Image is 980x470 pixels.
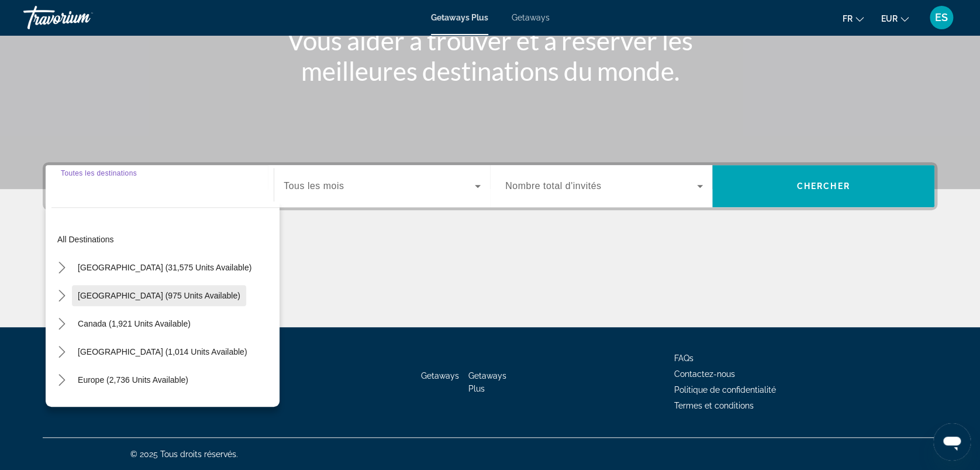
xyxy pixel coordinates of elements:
a: Getaways Plus [468,371,506,393]
iframe: Bouton de lancement de la fenêtre de messagerie [933,423,971,461]
span: © 2025 Tous droits réservés. [130,450,238,459]
a: Termes et conditions [674,401,754,410]
span: fr [843,14,853,23]
span: [GEOGRAPHIC_DATA] (1,014 units available) [78,347,247,356]
span: All destinations [57,235,114,244]
span: Nombre total d'invités [505,181,601,191]
button: Toggle Canada (1,921 units available) submenu [51,314,72,334]
span: Tous les mois [284,181,344,191]
button: Search [712,165,934,207]
span: [GEOGRAPHIC_DATA] (31,575 units available) [78,263,251,272]
a: Contactez-nous [674,369,735,379]
span: Canada (1,921 units available) [78,319,191,328]
span: Toutes les destinations [61,169,137,177]
span: ES [935,12,948,23]
button: Change currency [881,10,909,27]
button: Select destination: Mexico (975 units available) [72,285,246,306]
button: Select destination: Canada (1,921 units available) [72,313,196,334]
a: Travorium [23,2,140,33]
input: Select destination [61,180,258,194]
div: Search widget [46,165,934,207]
button: Toggle United States (31,575 units available) submenu [51,258,72,278]
button: Select destination: United States (31,575 units available) [72,257,257,278]
a: Getaways Plus [431,13,488,22]
button: Toggle Australia (195 units available) submenu [51,398,72,418]
button: Select destination: Caribbean & Atlantic Islands (1,014 units available) [72,341,253,362]
span: EUR [881,14,898,23]
button: Toggle Caribbean & Atlantic Islands (1,014 units available) submenu [51,342,72,362]
span: Chercher [797,181,850,191]
a: FAQs [674,354,693,363]
div: Destination options [46,201,279,407]
button: Toggle Europe (2,736 units available) submenu [51,370,72,390]
span: [GEOGRAPHIC_DATA] (975 units available) [78,291,240,300]
a: Getaways [421,371,459,380]
button: Toggle Mexico (975 units available) submenu [51,286,72,306]
span: Europe (2,736 units available) [78,375,188,385]
button: User Menu [926,5,957,30]
button: Select destination: All destinations [51,229,279,250]
button: Select destination: Europe (2,736 units available) [72,369,194,390]
a: Getaways [512,13,550,22]
a: Politique de confidentialité [674,385,776,394]
button: Change language [843,10,864,27]
button: Select destination: Australia (195 units available) [72,397,193,418]
h1: Vous aider à trouver et à réserver les meilleures destinations du monde. [271,25,709,86]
